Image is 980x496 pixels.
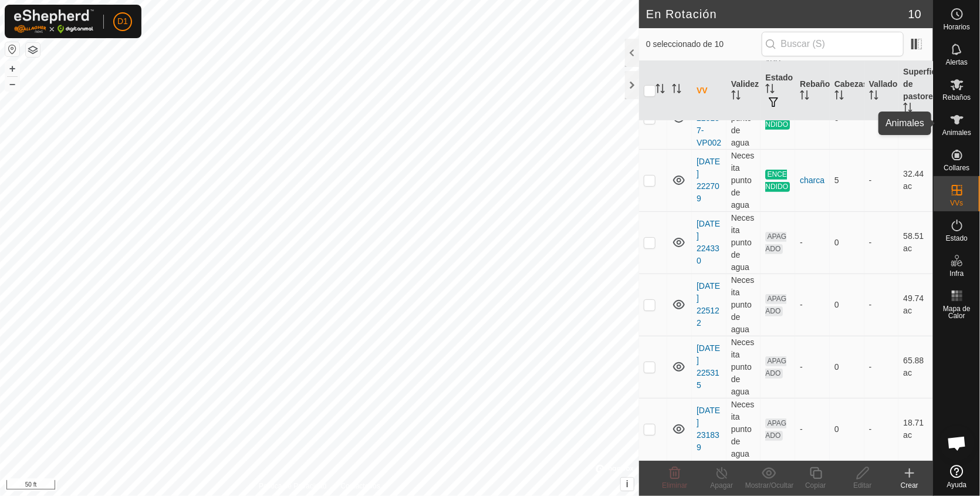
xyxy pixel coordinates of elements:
[942,94,971,101] span: Rebaños
[864,211,899,274] td: -
[864,149,899,211] td: -
[765,86,775,95] p-sorticon: Activar para ordenar
[898,61,933,121] th: Superficie de pastoreo
[869,92,878,102] p-sorticon: Activar para ordenar
[761,61,795,121] th: Estado
[949,270,964,277] span: Infra
[800,423,825,436] div: -
[864,61,899,121] th: Vallado
[697,406,720,452] a: [DATE] 231839
[830,149,864,211] td: 5
[765,232,786,254] span: APAGADO
[942,129,971,136] span: Animales
[800,361,825,373] div: -
[5,77,19,91] button: –
[792,480,839,491] div: Copiar
[259,481,326,491] a: Política de Privacidad
[934,460,980,493] a: Ayuda
[697,281,720,328] a: [DATE] 225122
[726,149,761,211] td: Necesita punto de agua
[834,92,844,102] p-sorticon: Activar para ordenar
[800,92,809,102] p-sorticon: Activar para ordenar
[698,480,745,491] div: Apagar
[898,398,933,460] td: 18.71 ac
[26,43,40,57] button: Capas del Mapa
[864,336,899,398] td: -
[800,174,825,187] div: charca
[946,235,968,242] span: Estado
[946,59,968,66] span: Alertas
[726,336,761,398] td: Necesita punto de agua
[692,61,726,121] th: VV
[626,479,628,489] span: i
[839,480,886,491] div: Editar
[5,42,19,56] button: Restablecer Mapa
[940,426,975,461] div: Chat abierto
[898,149,933,211] td: 32.44 ac
[765,356,786,379] span: APAGADO
[830,211,864,274] td: 0
[903,104,913,114] p-sorticon: Activar para ordenar
[950,200,963,207] span: VVs
[800,299,825,311] div: -
[697,157,720,203] a: [DATE] 222709
[726,274,761,336] td: Necesita punto de agua
[898,274,933,336] td: 49.74 ac
[898,336,933,398] td: 65.88 ac
[765,294,786,316] span: APAGADO
[117,15,128,28] span: D1
[697,219,720,265] a: [DATE] 224330
[341,481,380,491] a: Contáctenos
[795,61,830,121] th: Rebaño
[898,211,933,274] td: 58.51 ac
[697,89,721,147] a: [DATE] 223137-VP002
[762,32,904,56] input: Buscar (S)
[646,38,762,50] span: 0 seleccionado de 10
[864,274,899,336] td: -
[947,481,967,488] span: Ayuda
[944,23,970,31] span: Horarios
[745,480,792,491] div: Mostrar/Ocultar
[864,398,899,460] td: -
[14,9,94,33] img: Logo Gallagher
[765,170,790,192] span: ENCENDIDO
[765,419,786,441] span: APAGADO
[908,5,921,23] span: 10
[5,62,19,76] button: +
[800,237,825,249] div: -
[830,61,864,121] th: Cabezas
[830,336,864,398] td: 0
[830,398,864,460] td: 0
[662,481,687,490] span: Eliminar
[937,305,977,319] span: Mapa de Calor
[726,211,761,274] td: Necesita punto de agua
[731,92,741,102] p-sorticon: Activar para ordenar
[655,86,665,95] p-sorticon: Activar para ordenar
[621,478,634,491] button: i
[830,274,864,336] td: 0
[697,343,720,390] a: [DATE] 225315
[765,107,790,130] span: ENCENDIDO
[886,480,933,491] div: Crear
[646,7,908,21] h2: En Rotación
[944,164,969,171] span: Collares
[726,61,761,121] th: Validez
[726,398,761,460] td: Necesita punto de agua
[672,86,681,95] p-sorticon: Activar para ordenar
